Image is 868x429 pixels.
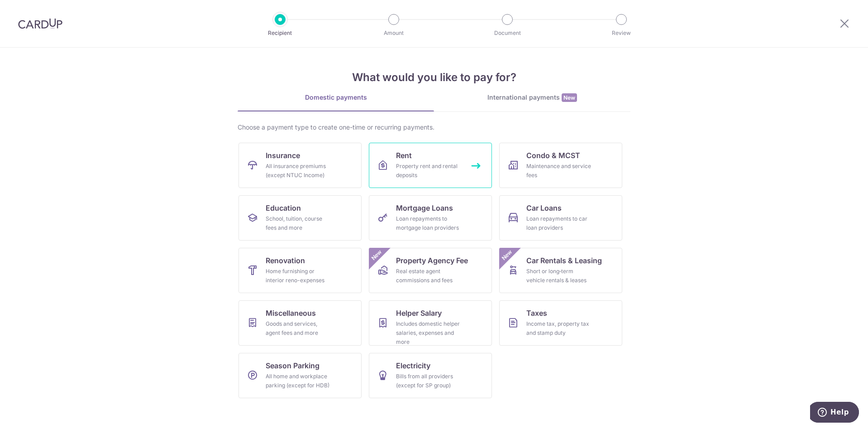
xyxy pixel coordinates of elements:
span: New [369,248,384,263]
a: EducationSchool, tuition, course fees and more [238,195,362,241]
div: International payments [434,93,630,102]
div: Loan repayments to car loan providers [526,214,591,232]
a: Condo & MCSTMaintenance and service fees [499,143,622,188]
span: Car Loans [526,202,562,213]
a: Property Agency FeeReal estate agent commissions and feesNew [369,248,492,293]
div: Loan repayments to mortgage loan providers [396,214,461,232]
span: Season Parking [266,360,320,371]
a: MiscellaneousGoods and services, agent fees and more [238,300,362,346]
p: Document [474,29,541,38]
a: Car LoansLoan repayments to car loan providers [499,195,622,241]
span: Rent [396,150,412,161]
a: InsuranceAll insurance premiums (except NTUC Income) [238,143,362,188]
div: School, tuition, course fees and more [266,214,331,232]
span: Mortgage Loans [396,202,453,213]
iframe: Opens a widget where you can find more information [810,402,859,424]
span: Renovation [266,255,305,266]
div: Home furnishing or interior reno-expenses [266,267,331,285]
a: TaxesIncome tax, property tax and stamp duty [499,300,622,346]
span: Electricity [396,360,430,371]
span: Education [266,202,301,213]
span: Help [20,6,39,14]
span: Helper Salary [396,308,442,318]
div: All insurance premiums (except NTUC Income) [266,162,331,180]
span: Taxes [526,308,547,318]
a: ElectricityBills from all providers (except for SP group) [369,353,492,398]
div: Goods and services, agent fees and more [266,319,331,337]
span: Condo & MCST [526,150,580,161]
div: Real estate agent commissions and fees [396,267,461,285]
div: All home and workplace parking (except for HDB) [266,372,331,390]
span: New [562,93,577,102]
a: Season ParkingAll home and workplace parking (except for HDB) [238,353,362,398]
span: Car Rentals & Leasing [526,255,602,266]
a: Helper SalaryIncludes domestic helper salaries, expenses and more [369,300,492,346]
p: Recipient [247,29,314,38]
div: Choose a payment type to create one-time or recurring payments. [238,123,630,132]
a: RenovationHome furnishing or interior reno-expenses [238,248,362,293]
a: RentProperty rent and rental deposits [369,143,492,188]
div: Domestic payments [238,93,434,102]
span: Insurance [266,150,300,161]
p: Review [588,29,655,38]
div: Property rent and rental deposits [396,162,461,180]
div: Includes domestic helper salaries, expenses and more [396,319,461,347]
a: Mortgage LoansLoan repayments to mortgage loan providers [369,195,492,241]
img: CardUp [18,18,62,29]
h4: What would you like to pay for? [238,69,630,86]
span: Property Agency Fee [396,255,468,266]
div: Maintenance and service fees [526,162,591,180]
div: Income tax, property tax and stamp duty [526,319,591,337]
div: Short or long‑term vehicle rentals & leases [526,267,591,285]
span: Miscellaneous [266,308,316,318]
a: Car Rentals & LeasingShort or long‑term vehicle rentals & leasesNew [499,248,622,293]
span: New [500,248,515,263]
div: Bills from all providers (except for SP group) [396,372,461,390]
p: Amount [360,29,427,38]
